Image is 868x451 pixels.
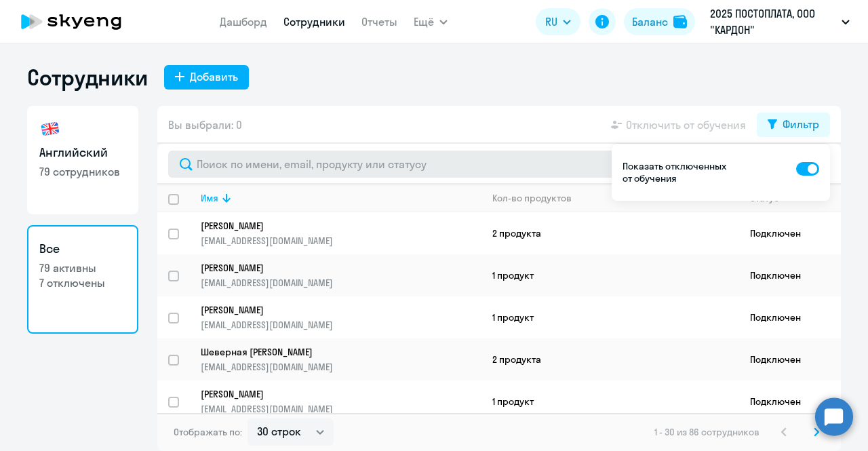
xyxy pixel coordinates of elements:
[201,220,481,247] a: [PERSON_NAME][EMAIL_ADDRESS][DOMAIN_NAME]
[39,240,126,258] h3: Все
[739,296,841,338] td: Подключен
[27,64,148,91] h1: Сотрудники
[481,254,739,296] td: 1 продукт
[201,388,462,400] p: [PERSON_NAME]
[710,5,836,38] p: 2025 ПОСТОПЛАТА, ООО "КАРДОН"
[201,388,481,415] a: [PERSON_NAME][EMAIL_ADDRESS][DOMAIN_NAME]
[39,118,61,140] img: english
[492,192,738,204] div: Кол-во продуктов
[283,15,345,28] a: Сотрудники
[201,346,462,358] p: Шеверная [PERSON_NAME]
[168,151,830,178] input: Поиск по имени, email, продукту или статусу
[39,144,126,161] h3: Английский
[739,380,841,423] td: Подключен
[783,116,819,132] div: Фильтр
[545,14,557,30] span: RU
[623,160,730,184] p: Показать отключенных от обучения
[739,212,841,254] td: Подключен
[164,65,249,90] button: Добавить
[201,319,481,331] p: [EMAIL_ADDRESS][DOMAIN_NAME]
[201,192,218,204] div: Имя
[39,164,126,179] p: 79 сотрудников
[361,15,397,28] a: Отчеты
[201,403,481,415] p: [EMAIL_ADDRESS][DOMAIN_NAME]
[190,68,238,85] div: Добавить
[654,426,759,438] span: 1 - 30 из 86 сотрудников
[201,277,481,289] p: [EMAIL_ADDRESS][DOMAIN_NAME]
[27,106,138,214] a: Английский79 сотрудников
[492,192,572,204] div: Кол-во продуктов
[201,262,462,274] p: [PERSON_NAME]
[174,426,242,438] span: Отображать по:
[201,361,481,373] p: [EMAIL_ADDRESS][DOMAIN_NAME]
[739,338,841,380] td: Подключен
[703,5,856,38] button: 2025 ПОСТОПЛАТА, ООО "КАРДОН"
[201,304,481,331] a: [PERSON_NAME][EMAIL_ADDRESS][DOMAIN_NAME]
[39,260,126,275] p: 79 активны
[220,15,267,28] a: Дашборд
[481,380,739,423] td: 1 продукт
[201,262,481,289] a: [PERSON_NAME][EMAIL_ADDRESS][DOMAIN_NAME]
[414,8,448,35] button: Ещё
[632,14,668,30] div: Баланс
[739,254,841,296] td: Подключен
[750,192,840,204] div: Статус
[39,275,126,290] p: 7 отключены
[201,304,462,316] p: [PERSON_NAME]
[168,117,242,133] span: Вы выбрали: 0
[481,296,739,338] td: 1 продукт
[27,225,138,334] a: Все79 активны7 отключены
[201,220,462,232] p: [PERSON_NAME]
[414,14,434,30] span: Ещё
[201,235,481,247] p: [EMAIL_ADDRESS][DOMAIN_NAME]
[757,113,830,137] button: Фильтр
[624,8,695,35] button: Балансbalance
[536,8,580,35] button: RU
[481,212,739,254] td: 2 продукта
[481,338,739,380] td: 2 продукта
[673,15,687,28] img: balance
[201,346,481,373] a: Шеверная [PERSON_NAME][EMAIL_ADDRESS][DOMAIN_NAME]
[201,192,481,204] div: Имя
